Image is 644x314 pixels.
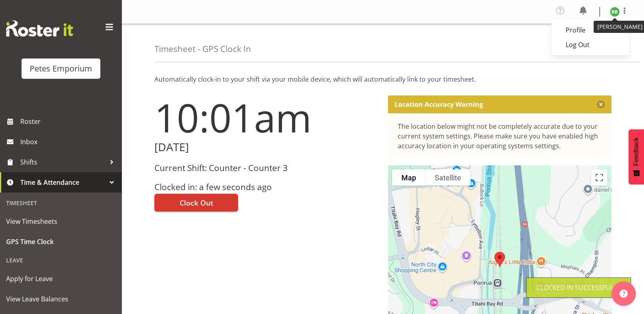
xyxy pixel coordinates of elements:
span: Feedback [633,137,640,166]
a: Log Out [551,37,629,52]
a: Apply for Leave [2,269,120,289]
button: Feedback - Show survey [629,129,644,184]
a: View Leave Balances [2,289,120,309]
div: Petes Emporium [30,63,92,75]
a: GPS Time Clock [2,232,120,252]
button: Clock Out [154,194,238,212]
span: Clock Out [180,197,213,208]
h3: Current Shift: Counter - Counter 3 [154,163,378,173]
div: The location below might not be completely accurate due to your current system settings. Please m... [398,121,602,151]
span: View Timesheets [6,215,116,227]
span: View Leave Balances [6,293,116,305]
img: beena-bist9974.jpg [610,7,620,17]
span: GPS Time Clock [6,236,116,248]
a: View Timesheets [2,211,120,232]
p: Automatically clock-in to your shift via your mobile device, which will automatically link to you... [154,74,611,84]
button: Toggle fullscreen view [591,169,607,186]
img: help-xxl-2.png [620,290,628,298]
h3: Clocked in: a few seconds ago [154,182,378,192]
span: Shifts [20,156,106,168]
span: Inbox [20,136,118,148]
a: Profile [551,23,629,37]
span: Roster [20,115,118,128]
button: Show street map [392,169,425,186]
h4: Timesheet - GPS Clock In [154,44,251,54]
span: Time & Attendance [20,176,106,188]
div: Timesheet [2,195,120,211]
h2: [DATE] [154,141,378,154]
h1: 10:01am [154,95,378,139]
p: Location Accuracy Warning [395,100,483,108]
button: Show satellite imagery [425,169,471,186]
button: Close message [597,100,605,108]
span: Apply for Leave [6,273,116,285]
div: Leave [2,252,120,269]
div: Clocked in Successfully [536,283,621,292]
img: Rosterit website logo [6,20,73,37]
